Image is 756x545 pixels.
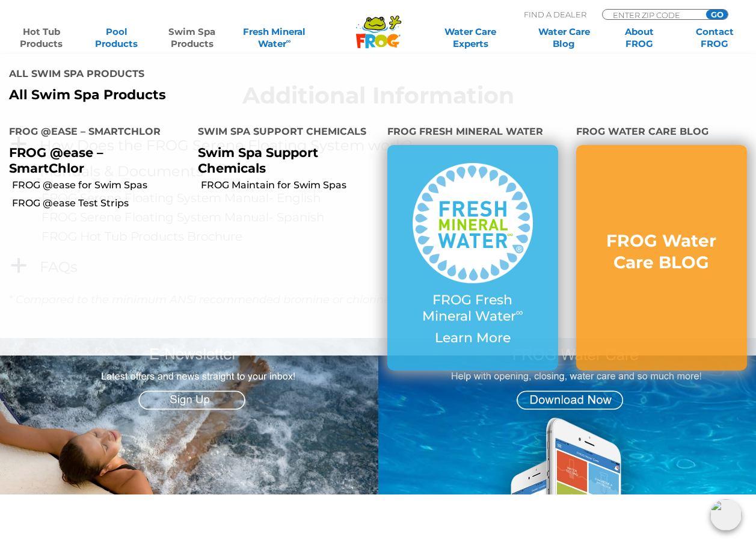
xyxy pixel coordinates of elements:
a: All Swim Spa Products [9,87,369,103]
a: ContactFROG [686,26,744,50]
h4: FROG Fresh Mineral Water [387,121,558,145]
input: GO [706,10,728,19]
h4: All Swim Spa Products [9,63,369,87]
sup: ∞ [286,37,291,45]
input: Zip Code Form [612,10,693,20]
h3: FROG Water Care BLOG [600,230,723,274]
h4: Swim Spa Support Chemicals [198,121,369,145]
a: PoolProducts [87,26,146,50]
h4: FROG @ease – SmartChlor [9,121,180,145]
a: Water CareExperts [423,26,518,50]
a: Fresh MineralWater∞ [238,26,312,50]
sup: ∞ [516,306,523,318]
a: AboutFROG [610,26,668,50]
a: FROG Water Care BLOG [600,230,723,286]
a: Hot TubProducts [12,26,70,50]
p: FROG Fresh Mineral Water [411,292,534,324]
a: Water CareBlog [535,26,593,50]
p: Swim Spa Support Chemicals [198,145,369,175]
p: Find A Dealer [524,9,586,20]
a: Swim SpaProducts [162,26,221,50]
a: FROG Maintain for Swim Spas [201,179,378,192]
p: Learn More [411,330,534,346]
h4: FROG Water Care BLOG [576,121,747,145]
a: FROG @ease for Swim Spas [12,179,189,192]
a: FROG Fresh Mineral Water∞ Learn More [411,163,534,352]
a: FROG @ease Test Strips [12,197,189,210]
img: openIcon [710,499,742,531]
p: FROG @ease – SmartChlor [9,145,180,175]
